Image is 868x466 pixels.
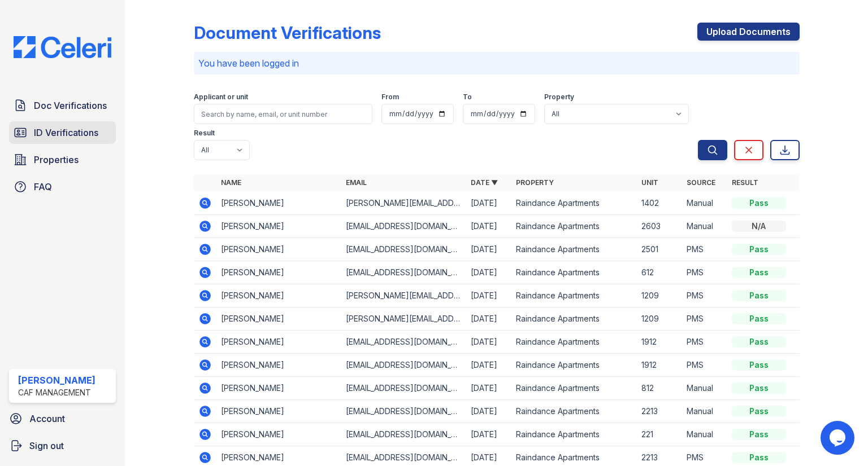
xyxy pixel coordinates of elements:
td: [EMAIL_ADDRESS][DOMAIN_NAME] [341,261,466,284]
td: PMS [682,307,727,331]
td: [PERSON_NAME] [216,423,341,446]
td: [PERSON_NAME] [216,331,341,354]
div: CAF Management [18,387,96,398]
td: Raindance Apartments [511,331,636,354]
iframe: chat widget [821,421,857,455]
td: 1912 [637,354,682,377]
a: FAQ [9,175,116,198]
td: PMS [682,354,727,377]
td: [DATE] [466,331,511,354]
a: Doc Verifications [9,94,116,117]
td: Raindance Apartments [511,261,636,284]
td: Manual [682,400,727,423]
td: [PERSON_NAME] [216,261,341,284]
td: [PERSON_NAME] [216,215,341,238]
div: Pass [732,290,786,301]
td: [DATE] [466,400,511,423]
td: [PERSON_NAME][EMAIL_ADDRESS][PERSON_NAME][PERSON_NAME][DOMAIN_NAME] [341,307,466,331]
td: [DATE] [466,238,511,261]
td: 612 [637,261,682,284]
a: Date ▼ [471,178,498,187]
td: [EMAIL_ADDRESS][DOMAIN_NAME] [341,423,466,446]
td: [EMAIL_ADDRESS][DOMAIN_NAME] [341,377,466,400]
td: [PERSON_NAME][EMAIL_ADDRESS][PERSON_NAME][DOMAIN_NAME] [341,284,466,307]
label: Applicant or unit [194,93,248,102]
a: Source [687,178,715,187]
td: Manual [682,215,727,238]
td: PMS [682,238,727,261]
td: Manual [682,377,727,400]
div: Pass [732,244,786,255]
td: [PERSON_NAME] [216,307,341,331]
td: Raindance Apartments [511,307,636,331]
td: [PERSON_NAME] [216,284,341,307]
label: Result [194,129,215,138]
td: [DATE] [466,261,511,284]
td: [PERSON_NAME] [216,400,341,423]
div: Pass [732,197,786,209]
td: PMS [682,331,727,354]
td: 1209 [637,307,682,331]
a: Unit [641,178,658,187]
div: Pass [732,336,786,348]
td: Raindance Apartments [511,284,636,307]
td: 2213 [637,400,682,423]
a: Upload Documents [697,23,800,41]
span: Doc Verifications [34,99,107,112]
td: 2603 [637,215,682,238]
td: PMS [682,284,727,307]
span: ID Verifications [34,126,98,139]
a: Property [516,178,554,187]
a: Sign out [5,434,120,457]
td: Raindance Apartments [511,238,636,261]
input: Search by name, email, or unit number [194,104,372,124]
div: Pass [732,383,786,394]
a: Result [732,178,758,187]
td: PMS [682,261,727,284]
td: [DATE] [466,377,511,400]
td: Manual [682,423,727,446]
td: [EMAIL_ADDRESS][DOMAIN_NAME] [341,400,466,423]
td: [EMAIL_ADDRESS][DOMAIN_NAME] [341,354,466,377]
td: Raindance Apartments [511,215,636,238]
td: 812 [637,377,682,400]
td: [DATE] [466,215,511,238]
td: Raindance Apartments [511,192,636,215]
div: N/A [732,221,786,232]
label: Property [544,93,574,102]
div: Pass [732,429,786,440]
div: Pass [732,267,786,278]
td: 1912 [637,331,682,354]
td: [DATE] [466,284,511,307]
td: [PERSON_NAME] [216,354,341,377]
a: Properties [9,148,116,171]
td: [DATE] [466,354,511,377]
div: [PERSON_NAME] [18,373,96,387]
a: Name [221,178,241,187]
td: Raindance Apartments [511,377,636,400]
td: [EMAIL_ADDRESS][DOMAIN_NAME] [341,331,466,354]
td: [DATE] [466,192,511,215]
td: 1402 [637,192,682,215]
div: Pass [732,359,786,371]
td: Manual [682,192,727,215]
label: From [381,93,399,102]
td: [PERSON_NAME][EMAIL_ADDRESS][DOMAIN_NAME] [341,192,466,215]
td: [EMAIL_ADDRESS][DOMAIN_NAME] [341,215,466,238]
td: [PERSON_NAME] [216,377,341,400]
span: Properties [34,153,79,166]
td: Raindance Apartments [511,423,636,446]
td: [PERSON_NAME] [216,192,341,215]
a: Email [346,178,367,187]
td: Raindance Apartments [511,354,636,377]
td: 221 [637,423,682,446]
div: Pass [732,452,786,463]
div: Document Verifications [194,23,381,43]
span: Sign out [29,439,64,452]
p: You have been logged in [198,56,795,70]
span: Account [29,412,65,425]
td: 1209 [637,284,682,307]
img: CE_Logo_Blue-a8612792a0a2168367f1c8372b55b34899dd931a85d93a1a3d3e32e68fde9ad4.png [5,36,120,58]
td: [PERSON_NAME] [216,238,341,261]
